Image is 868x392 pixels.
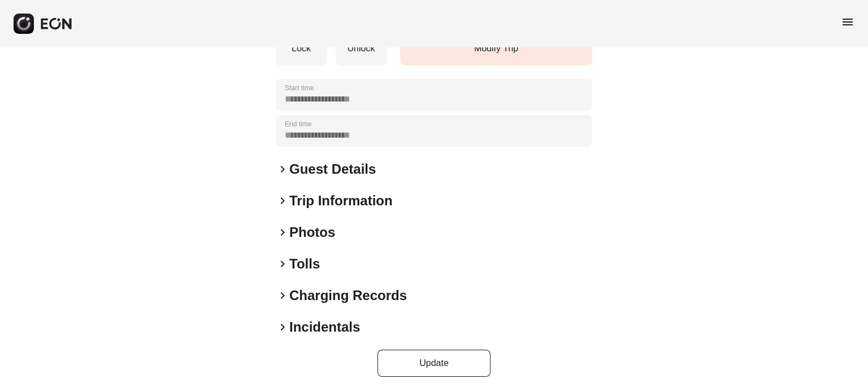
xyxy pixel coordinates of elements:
h2: Incidentals [289,318,360,336]
span: menu [841,15,854,29]
span: keyboard_arrow_right [276,194,289,208]
span: keyboard_arrow_right [276,257,289,271]
button: Update [377,350,491,377]
h2: Photos [289,223,335,241]
span: keyboard_arrow_right [276,289,289,302]
p: Unlock [341,42,381,55]
h2: Trip Information [289,192,393,210]
h2: Guest Details [289,160,376,178]
span: keyboard_arrow_right [276,320,289,334]
h2: Tolls [289,255,320,273]
span: keyboard_arrow_right [276,162,289,176]
p: Lock [281,42,321,55]
span: keyboard_arrow_right [276,226,289,239]
h2: Charging Records [289,287,407,305]
p: Modify Trip [406,42,587,55]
